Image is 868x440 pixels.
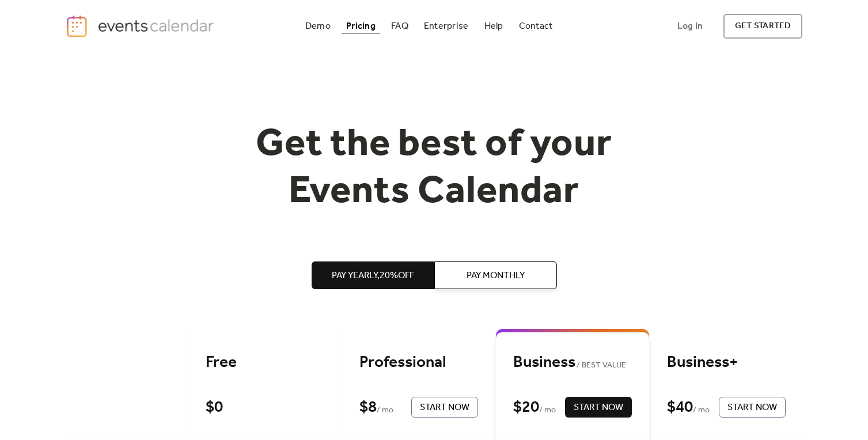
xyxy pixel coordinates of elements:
[301,18,335,34] a: Demo
[666,14,714,39] a: Log In
[513,352,632,373] div: Business
[342,18,380,34] a: Pricing
[213,122,655,215] h1: Get the best of your Events Calendar
[305,23,331,29] div: Demo
[467,269,525,283] span: Pay Monthly
[539,404,556,418] span: / mo
[693,404,710,418] span: / mo
[565,397,632,418] button: Start Now
[312,261,434,289] button: Pay Yearly,20%off
[411,397,478,418] button: Start Now
[66,14,218,38] a: home
[723,14,802,39] a: get started
[484,23,503,29] div: Help
[667,352,786,373] div: Business+
[480,18,508,34] a: Help
[513,397,539,418] div: $ 20
[391,23,408,29] div: FAQ
[359,397,377,418] div: $ 8
[206,352,324,373] div: Free
[575,359,627,373] span: BEST VALUE
[206,397,223,418] div: $ 0
[419,18,473,34] a: Enterprise
[386,18,413,34] a: FAQ
[346,23,376,29] div: Pricing
[332,269,414,283] span: Pay Yearly, 20% off
[359,352,478,373] div: Professional
[420,401,469,415] span: Start Now
[667,397,693,418] div: $ 40
[434,261,557,289] button: Pay Monthly
[574,401,623,415] span: Start Now
[377,404,393,418] span: / mo
[719,397,786,418] button: Start Now
[424,23,468,29] div: Enterprise
[727,401,777,415] span: Start Now
[514,18,558,34] a: Contact
[519,23,553,29] div: Contact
